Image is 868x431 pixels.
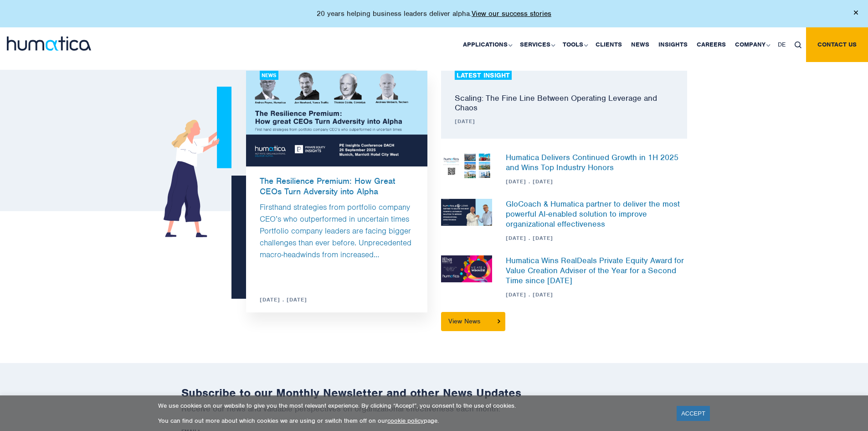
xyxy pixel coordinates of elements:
[806,27,868,62] a: Contact us
[795,42,801,48] img: search_icon
[387,417,424,425] a: cookie policy
[260,71,278,80] div: News
[455,118,660,125] span: [DATE]
[164,87,232,237] img: newsgirl
[506,291,687,298] span: [DATE] . [DATE]
[773,27,790,62] a: DE
[506,178,687,185] span: [DATE] . [DATE]
[506,255,684,286] a: Humatica Wins RealDeals Private Equity Award for Value Creation Adviser of the Year for a Second ...
[246,296,307,303] span: [DATE] . [DATE]
[181,386,687,400] h2: Subscribe to our Monthly Newsletter and other News Updates
[677,406,710,421] a: ACCEPT
[506,152,678,172] a: Humatica Delivers Continued Growth in 1H 2025 and Wins Top Industry Honors
[506,234,687,242] span: [DATE] . [DATE]
[558,27,591,62] a: Tools
[260,202,411,260] a: Firsthand strategies from portfolio company CEO’s who outperformed in uncertain times Portfolio c...
[778,41,786,48] span: DE
[515,27,558,62] a: Services
[458,27,515,62] a: Applications
[441,255,493,282] img: News
[441,152,493,179] img: News
[441,312,505,331] a: View News
[730,27,773,62] a: Company
[692,27,730,62] a: Careers
[246,71,427,166] img: blog1
[654,27,692,62] a: Insights
[158,402,665,410] p: We use cookies on our website to give you the most relevant experience. By clicking “Accept”, you...
[506,199,680,229] a: GloCoach & Humatica partner to deliver the most powerful AI-enabled solution to improve organizat...
[158,417,665,425] p: You can find out more about which cookies we are using or switch them off on our page.
[591,27,627,62] a: Clients
[317,9,551,18] p: 20 years helping business leaders deliver alpha.
[7,36,91,51] img: logo
[455,71,512,80] div: LATEST INSIGHT
[246,166,427,197] a: The Resilience Premium: How Great CEOs Turn Adversity into Alpha
[498,319,500,323] img: arrowicon
[455,93,657,113] a: Scaling: The Fine Line Between Operating Leverage and Chaos
[472,9,551,18] a: View our success stories
[627,27,654,62] a: News
[441,199,493,226] img: News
